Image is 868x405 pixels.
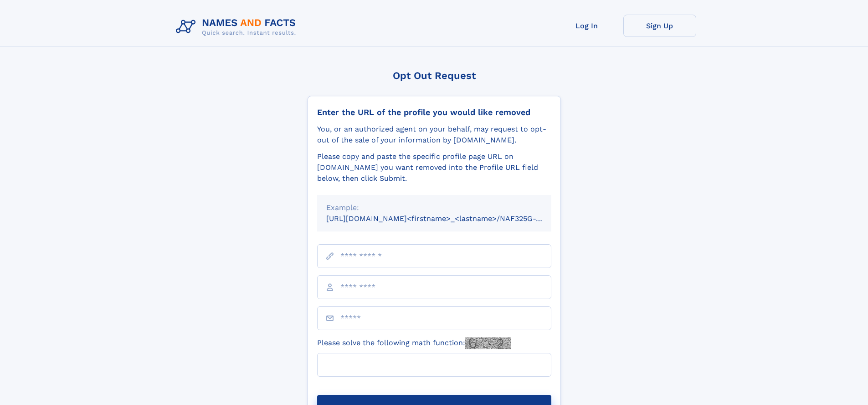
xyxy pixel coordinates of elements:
[317,107,551,117] div: Enter the URL of the profile you would like removed
[326,214,569,223] small: [URL][DOMAIN_NAME]<firstname>_<lastname>/NAF325G-xxxxxxxx
[317,151,551,184] div: Please copy and paste the specific profile page URL on [DOMAIN_NAME] you want removed into the Pr...
[308,70,561,81] div: Opt Out Request
[623,15,696,37] a: Sign Up
[317,337,511,349] label: Please solve the following math function:
[326,202,542,213] div: Example:
[172,15,303,39] img: Logo Names and Facts
[317,124,551,146] div: You, or an authorized agent on your behalf, may request to opt-out of the sale of your informatio...
[550,15,623,37] a: Log In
